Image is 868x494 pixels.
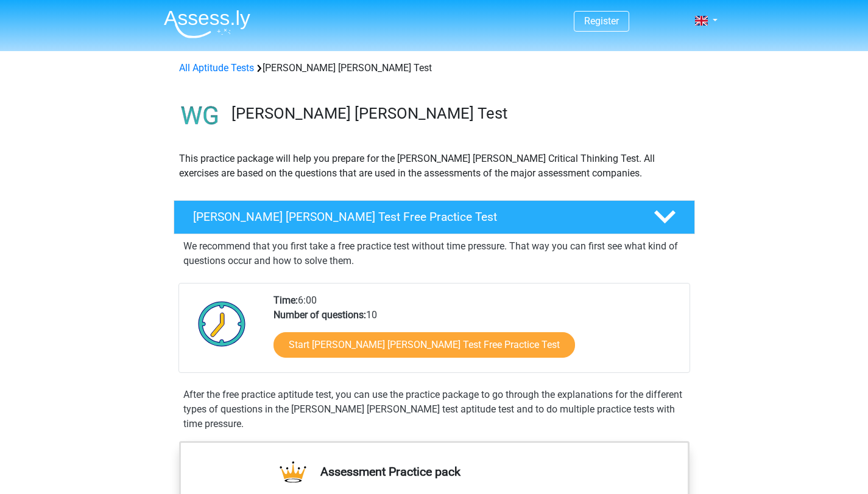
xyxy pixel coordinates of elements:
[273,309,366,321] b: Number of questions:
[193,210,634,224] h4: [PERSON_NAME] [PERSON_NAME] Test Free Practice Test
[174,61,694,75] div: [PERSON_NAME] [PERSON_NAME] Test
[178,388,690,431] div: After the free practice aptitude test, you can use the practice package to go through the explana...
[169,200,700,234] a: [PERSON_NAME] [PERSON_NAME] Test Free Practice Test
[179,151,690,181] p: This practice package will help you prepare for the [PERSON_NAME] [PERSON_NAME] Critical Thinking...
[191,293,253,354] img: Clock
[174,90,226,142] img: watson glaser test
[273,294,298,306] b: Time:
[264,293,689,372] div: 6:00 10
[231,104,685,123] h3: [PERSON_NAME] [PERSON_NAME] Test
[164,10,250,38] img: Assessly
[179,62,254,74] a: All Aptitude Tests
[273,332,575,358] a: Start [PERSON_NAME] [PERSON_NAME] Test Free Practice Test
[584,15,619,27] a: Register
[183,239,685,268] p: We recommend that you first take a free practice test without time pressure. That way you can fir...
